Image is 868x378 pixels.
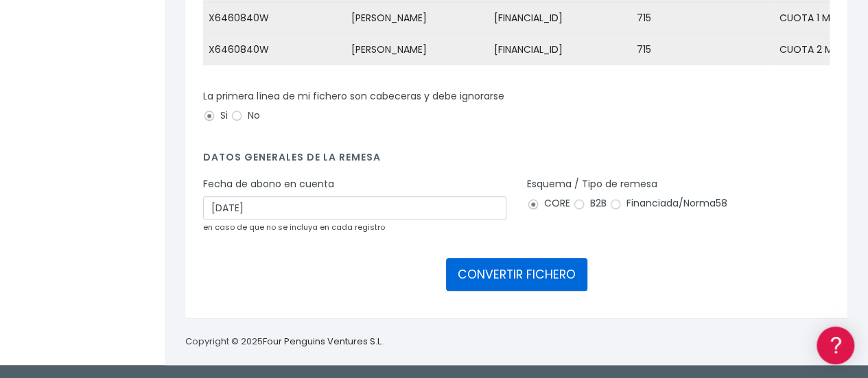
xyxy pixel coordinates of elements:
[203,152,830,170] h4: Datos generales de la remesa
[527,177,657,191] label: Esquema / Tipo de remesa
[527,196,570,211] label: CORE
[631,34,774,66] td: 715
[203,108,228,123] label: Si
[489,3,631,34] td: [FINANCIAL_ID]
[573,196,607,211] label: B2B
[231,108,260,123] label: No
[203,34,346,66] td: X6460840W
[203,177,334,191] label: Fecha de abono en cuenta
[185,335,385,349] p: Copyright © 2025 .
[446,258,587,291] button: CONVERTIR FICHERO
[346,3,489,34] td: [PERSON_NAME]
[203,222,385,233] small: en caso de que no se incluya en cada registro
[203,3,346,34] td: X6460840W
[489,34,631,66] td: [FINANCIAL_ID]
[203,89,504,104] label: La primera línea de mi fichero son cabeceras y debe ignorarse
[346,34,489,66] td: [PERSON_NAME]
[263,335,383,348] a: Four Penguins Ventures S.L.
[609,196,727,211] label: Financiada/Norma58
[631,3,774,34] td: 715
